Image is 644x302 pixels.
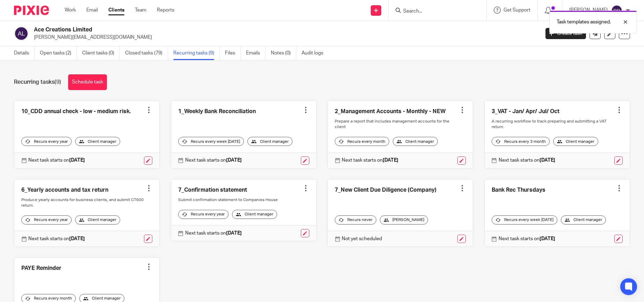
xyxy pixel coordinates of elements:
p: Next task starts on [185,157,242,164]
div: Recurs every 3 month [492,137,550,146]
strong: [DATE] [540,158,555,163]
p: Task templates assigned. [557,19,611,25]
div: Client manager [247,137,292,146]
div: [PERSON_NAME] [380,215,428,224]
a: Create task [545,28,586,39]
p: Next task starts on [342,157,398,164]
a: Files [225,46,241,60]
div: Recurs every month [335,137,389,146]
div: Recurs every year [21,215,72,224]
p: Next task starts on [185,230,242,237]
div: Recurs never [335,215,376,224]
img: svg%3E [14,26,29,41]
img: svg%3E [611,5,622,16]
h2: Ace Creations Limited [34,26,435,34]
a: Emails [246,46,266,60]
a: Notes (0) [271,46,296,60]
p: Next task starts on [499,157,555,164]
p: Next task starts on [499,235,555,242]
div: Recurs every year [178,210,229,219]
div: Client manager [75,215,120,224]
a: Team [135,7,146,14]
strong: [DATE] [540,236,555,241]
div: Client manager [393,137,438,146]
p: Next task starts on [28,157,85,164]
a: Reports [157,7,174,14]
img: Pixie [14,6,49,15]
a: Client tasks (0) [82,46,120,60]
strong: [DATE] [226,158,242,163]
strong: [DATE] [226,231,242,236]
div: Client manager [75,137,120,146]
a: Email [86,7,98,14]
a: Open tasks (2) [40,46,77,60]
a: Recurring tasks (9) [173,46,220,60]
a: Schedule task [68,74,107,90]
strong: [DATE] [69,236,85,241]
a: Audit logs [302,46,328,60]
strong: [DATE] [69,158,85,163]
span: (9) [55,79,61,85]
strong: [DATE] [383,158,398,163]
div: Client manager [232,210,277,219]
p: [PERSON_NAME][EMAIL_ADDRESS][DOMAIN_NAME] [34,34,535,41]
a: Details [14,46,35,60]
a: Clients [108,7,124,14]
p: Next task starts on [28,235,85,242]
a: Work [65,7,76,14]
div: Recurs every week [DATE] [492,215,557,224]
p: Not yet scheduled [342,235,382,242]
h1: Recurring tasks [14,79,61,86]
div: Client manager [553,137,598,146]
div: Recurs every week [DATE] [178,137,244,146]
a: Closed tasks (79) [125,46,168,60]
div: Client manager [561,215,606,224]
div: Recurs every year [21,137,72,146]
